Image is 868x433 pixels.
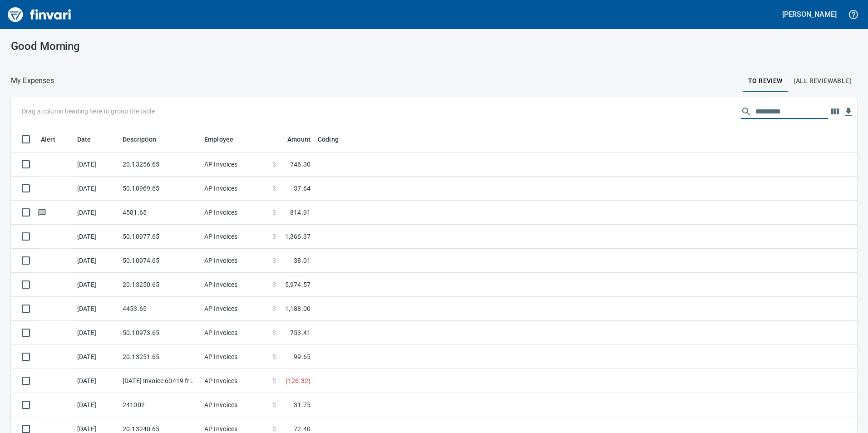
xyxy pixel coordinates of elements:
[11,75,54,86] p: My Expenses
[201,201,269,225] td: AP Invoices
[74,321,119,345] td: [DATE]
[74,273,119,297] td: [DATE]
[119,153,201,177] td: 20.13256.65
[294,256,311,265] span: 38.01
[272,376,276,385] span: $
[123,134,168,145] span: Description
[201,345,269,369] td: AP Invoices
[290,160,311,169] span: 746.30
[119,273,201,297] td: 20.13250.65
[780,7,839,21] button: [PERSON_NAME]
[74,225,119,249] td: [DATE]
[294,184,311,193] span: 37.64
[11,75,54,86] nav: breadcrumb
[119,249,201,273] td: 50.10974.65
[119,201,201,225] td: 4581.65
[41,134,67,145] span: Alert
[201,393,269,417] td: AP Invoices
[77,134,103,145] span: Date
[22,107,155,116] p: Drag a column heading here to group the table
[272,328,276,337] span: $
[204,134,245,145] span: Employee
[272,352,276,361] span: $
[123,134,157,145] span: Description
[204,134,233,145] span: Employee
[294,352,311,361] span: 99.65
[74,201,119,225] td: [DATE]
[201,177,269,201] td: AP Invoices
[201,297,269,321] td: AP Invoices
[74,393,119,417] td: [DATE]
[201,225,269,249] td: AP Invoices
[74,153,119,177] td: [DATE]
[272,304,276,313] span: $
[276,134,311,145] span: Amount
[290,328,311,337] span: 753.41
[119,321,201,345] td: 50.10973.65
[119,345,201,369] td: 20.13251.65
[201,153,269,177] td: AP Invoices
[37,209,47,215] span: Has messages
[74,177,119,201] td: [DATE]
[828,105,842,118] button: Choose columns to display
[74,297,119,321] td: [DATE]
[748,75,783,87] span: To Review
[287,134,311,145] span: Amount
[272,256,276,265] span: $
[842,105,855,119] button: Download table
[201,321,269,345] td: AP Invoices
[74,345,119,369] td: [DATE]
[272,160,276,169] span: $
[272,232,276,241] span: $
[201,249,269,273] td: AP Invoices
[272,208,276,217] span: $
[285,280,311,289] span: 5,974.57
[119,297,201,321] td: 4453.65
[119,393,201,417] td: 241002
[201,273,269,297] td: AP Invoices
[41,134,55,145] span: Alert
[272,184,276,193] span: $
[285,304,311,313] span: 1,188.00
[77,134,91,145] span: Date
[285,232,311,241] span: 1,366.37
[119,177,201,201] td: 50.10969.65
[5,4,74,25] img: Finvari
[318,134,339,145] span: Coding
[294,400,311,409] span: 31.75
[782,10,837,19] h5: [PERSON_NAME]
[119,225,201,249] td: 50.10977.65
[272,280,276,289] span: $
[201,369,269,393] td: AP Invoices
[286,376,311,385] span: ( 126.32 )
[272,400,276,409] span: $
[74,369,119,393] td: [DATE]
[74,249,119,273] td: [DATE]
[794,75,852,87] span: (All Reviewable)
[119,369,201,393] td: [DATE] Invoice 60419 from [PERSON_NAME] Lumber Co (1-10777)
[318,134,350,145] span: Coding
[290,208,311,217] span: 814.91
[11,40,278,53] h3: Good Morning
